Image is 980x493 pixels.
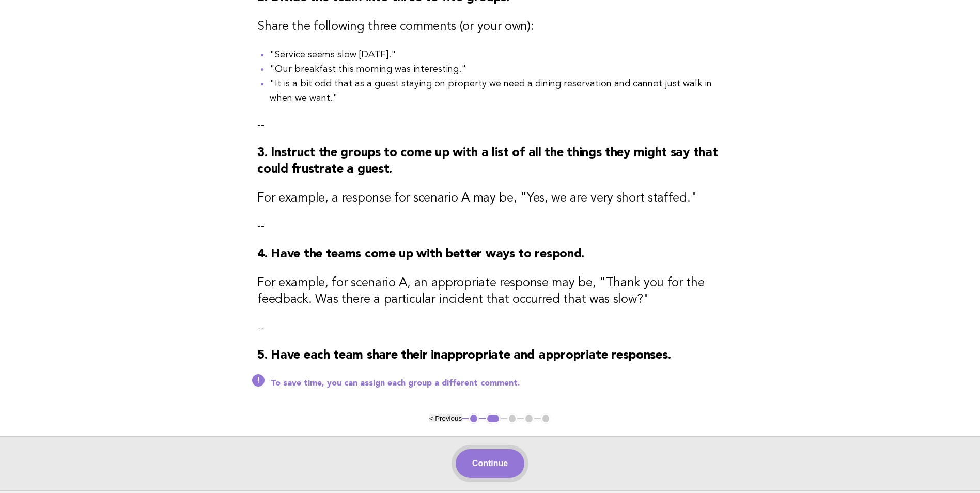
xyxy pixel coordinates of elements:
[270,76,723,105] li: "It is a bit odd that as a guest staying on property we need a dining reservation and cannot just...
[257,118,723,132] p: --
[456,449,524,478] button: Continue
[257,190,723,207] h3: For example, a response for scenario A may be, "Yes, we are very short staffed."
[486,413,501,424] button: 2
[271,378,723,389] p: To save time, you can assign each group a different comment.
[429,414,462,422] button: < Previous
[270,62,723,76] li: "Our breakfast this morning was interesting."
[469,413,479,424] button: 1
[257,320,723,335] p: --
[257,219,723,234] p: --
[257,275,723,308] h3: For example, for scenario A, an appropriate response may be, "Thank you for the feedback. Was the...
[257,19,723,35] h3: Share the following three comments (or your own):
[270,48,723,62] li: "Service seems slow [DATE]."
[257,349,671,362] strong: 5. Have each team share their inappropriate and appropriate responses.
[257,248,584,260] strong: 4. Have the teams come up with better ways to respond.
[257,147,718,176] strong: 3. Instruct the groups to come up with a list of all the things they might say that could frustra...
